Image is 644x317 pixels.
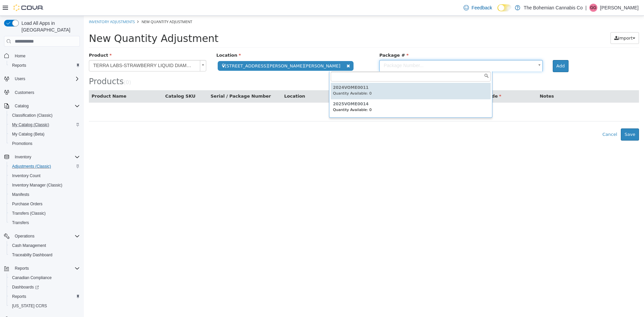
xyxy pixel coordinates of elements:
button: Inventory [12,153,34,161]
span: Inventory [15,154,31,160]
span: Reports [12,63,26,68]
a: Canadian Compliance [9,274,54,282]
a: Transfers (Classic) [9,209,48,217]
button: Adjustments (Classic) [7,162,83,171]
button: Catalog [1,101,83,111]
button: My Catalog (Beta) [7,129,83,139]
span: Customers [12,88,80,97]
button: Reports [7,292,83,301]
span: Canadian Compliance [12,275,52,280]
button: Reports [7,61,83,70]
span: Classification (Classic) [9,111,80,119]
a: [US_STATE] CCRS [9,302,50,310]
a: Manifests [9,191,32,199]
span: Adjustments (Classic) [9,162,80,170]
p: The Bohemian Cannabis Co [524,4,583,12]
button: Canadian Compliance [7,273,83,282]
span: Inventory [12,153,80,161]
span: Customers [15,90,34,95]
button: My Catalog (Classic) [7,120,83,129]
span: Operations [15,233,35,239]
button: Reports [1,264,83,273]
span: Purchase Orders [12,201,43,207]
span: Cash Management [12,243,46,248]
a: My Catalog (Beta) [9,130,47,138]
span: Dashboards [12,284,39,290]
span: Transfers (Classic) [9,209,80,217]
a: Traceabilty Dashboard [9,251,55,259]
span: Home [12,51,80,60]
span: Users [15,76,25,82]
span: GG [590,4,597,12]
span: Inventory Manager (Classic) [12,182,62,188]
button: Reports [12,264,32,272]
button: Users [1,74,83,84]
a: Classification (Classic) [9,111,55,119]
a: Purchase Orders [9,200,45,208]
span: Promotions [9,140,80,148]
span: My Catalog (Beta) [12,131,45,137]
small: Quantity Available: 0 [249,75,288,80]
a: Dashboards [9,283,42,291]
button: Inventory Manager (Classic) [7,180,83,190]
span: Manifests [9,191,80,199]
span: Manifests [12,192,29,197]
button: Promotions [7,139,83,148]
span: My Catalog (Classic) [9,121,80,129]
button: Inventory Count [7,171,83,180]
span: [US_STATE] CCRS [12,303,47,309]
button: Manifests [7,190,83,199]
button: Classification (Classic) [7,111,83,120]
a: Reports [9,61,29,69]
span: Feedback [472,4,492,11]
a: Cash Management [9,242,49,250]
a: Dashboards [7,282,83,292]
span: Users [12,75,80,83]
a: Inventory Count [9,172,43,180]
input: Dark Mode [497,4,512,11]
span: Load All Apps in [GEOGRAPHIC_DATA] [19,20,80,33]
span: Home [15,53,25,59]
span: Operations [12,232,80,240]
p: | [585,4,587,12]
button: Customers [1,88,83,97]
span: Traceabilty Dashboard [9,251,80,259]
h6: 2024VOME0011 [249,70,405,74]
p: [PERSON_NAME] [600,4,639,12]
small: Quantity Available: 0 [249,92,288,96]
span: My Catalog (Beta) [9,130,80,138]
span: Inventory Manager (Classic) [9,181,80,189]
a: Promotions [9,140,35,148]
span: My Catalog (Classic) [12,122,49,127]
span: Cash Management [9,242,80,250]
button: Traceabilty Dashboard [7,250,83,260]
span: Reports [15,266,29,271]
span: Reports [12,264,80,272]
a: Home [12,52,28,60]
span: Dashboards [9,283,80,291]
button: Purchase Orders [7,199,83,209]
button: Home [1,51,83,60]
a: Transfers [9,219,32,227]
span: Transfers [9,219,80,227]
span: Transfers (Classic) [12,211,46,216]
span: Traceabilty Dashboard [12,252,52,258]
span: Purchase Orders [9,200,80,208]
a: My Catalog (Classic) [9,121,52,129]
span: Promotions [12,141,33,146]
span: Washington CCRS [9,302,80,310]
img: Cova [13,4,44,11]
span: Transfers [12,220,29,225]
a: Feedback [461,1,495,14]
span: Catalog [12,102,80,110]
span: Catalog [15,103,29,109]
button: Catalog [12,102,31,110]
div: Givar Gilani [589,4,597,12]
span: Adjustments (Classic) [12,164,51,169]
span: Canadian Compliance [9,274,80,282]
span: Reports [12,294,26,299]
a: Customers [12,89,37,97]
span: Reports [9,61,80,69]
button: Operations [1,231,83,241]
